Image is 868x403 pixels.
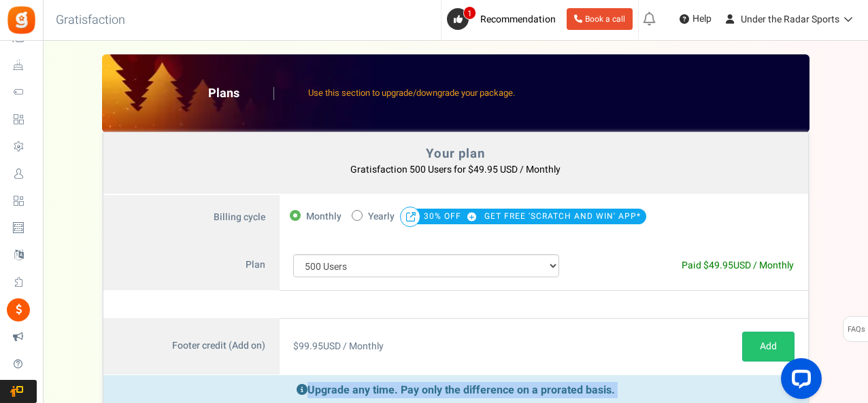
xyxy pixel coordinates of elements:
label: Plan [103,241,280,291]
span: Under the Radar Sports [741,12,839,27]
b: Gratisfaction 500 Users for $49.95 USD / Monthly [350,162,561,177]
h2: Plans [208,87,274,101]
span: GET FREE 'SCRATCH AND WIN' APP* [484,207,641,226]
span: 99.95 [299,339,323,353]
a: 1 Recommendation [447,8,561,30]
span: FAQs [847,317,865,343]
span: Use this section to upgrade/downgrade your package. [308,86,515,99]
span: Recommendation [480,12,556,27]
span: Paid $ USD / Monthly [682,258,794,273]
img: Gratisfaction [6,5,37,35]
span: Yearly [368,207,395,226]
h4: Your plan [118,147,794,160]
a: 30% OFF GET FREE 'SCRATCH AND WIN' APP* [424,211,641,222]
h3: Gratisfaction [41,7,140,34]
a: Help [674,8,717,30]
a: Add [742,332,795,362]
span: Monthly [306,207,341,226]
span: 1 [463,6,476,20]
a: Book a call [567,8,633,30]
label: Billing cycle [103,195,280,241]
span: 49.95 [709,258,733,273]
span: 30% OFF [424,207,482,226]
span: Help [689,12,712,26]
label: Footer credit (Add on) [103,318,280,375]
span: $ USD / Monthly [293,339,384,353]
